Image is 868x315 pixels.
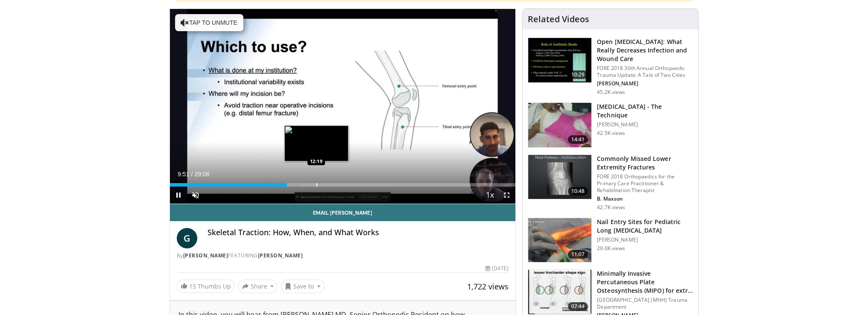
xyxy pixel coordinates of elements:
span: 15 [189,282,196,290]
img: 316645_0003_1.png.150x105_q85_crop-smart_upscale.jpg [528,103,591,147]
h4: Related Videos [528,14,589,24]
h3: [MEDICAL_DATA] - The Technique [597,102,693,120]
img: image.jpeg [284,125,348,161]
h4: Skeletal Traction: How, When, and What Works [208,228,509,237]
h3: Open [MEDICAL_DATA]: What Really Decreases Infection and Wound Care [597,38,693,63]
button: Tap to unmute [175,14,243,31]
h3: Commonly Missed Lower Extremity Fractures [597,155,693,172]
p: 42.7K views [597,204,625,211]
span: 1,722 views [467,281,509,292]
span: 11:07 [568,250,588,259]
p: [GEOGRAPHIC_DATA] (MHH) Trauma Department [597,297,693,310]
span: 07:44 [568,302,588,311]
a: [PERSON_NAME] [258,252,303,259]
p: FORE 2018 Orthopaedics for the Primary Care Practitioner & Rehabilitation Therapist [597,173,693,194]
h3: Nail Entry Sites for Pediatric Long [MEDICAL_DATA] [597,218,693,235]
button: Share [238,280,278,293]
a: Email [PERSON_NAME] [170,204,516,221]
p: [PERSON_NAME] [597,121,693,128]
p: [PERSON_NAME] [597,236,693,243]
p: FORE 2018 30th Annual Orthopaedic Trauma Update: A Tale of Two Cities [597,65,693,79]
img: fylOjp5pkC-GA4Zn4xMDoxOjBrO-I4W8_9.150x105_q85_crop-smart_upscale.jpg [528,270,591,314]
span: 14:41 [568,135,588,144]
div: [DATE] [485,265,509,272]
h3: Minimally Invasive Percutaneous Plate Osteosynthesis (MIPO) for extr… [597,269,693,295]
img: d5ySKFN8UhyXrjO34xMDoxOjA4MTsiGN_2.150x105_q85_crop-smart_upscale.jpg [528,218,591,262]
button: Pause [170,187,187,204]
span: 9:51 [178,171,189,178]
p: 42.5K views [597,130,625,137]
a: 14:41 [MEDICAL_DATA] - The Technique [PERSON_NAME] 42.5K views [528,102,693,148]
button: Playback Rate [481,187,498,204]
div: By FEATURING [177,252,509,260]
a: 11:07 Nail Entry Sites for Pediatric Long [MEDICAL_DATA] [PERSON_NAME] 29.0K views [528,218,693,263]
p: 29.0K views [597,245,625,252]
p: [PERSON_NAME] [597,80,693,87]
a: 15 Thumbs Up [177,280,235,293]
video-js: Video Player [170,9,516,204]
span: / [191,171,193,178]
p: B. Maxson [597,195,693,202]
span: 10:29 [568,70,588,79]
p: 45.2K views [597,89,625,96]
a: 10:29 Open [MEDICAL_DATA]: What Really Decreases Infection and Wound Care FORE 2018 30th Annual O... [528,38,693,96]
button: Save to [281,280,324,293]
img: 4aa379b6-386c-4fb5-93ee-de5617843a87.150x105_q85_crop-smart_upscale.jpg [528,155,591,199]
div: Progress Bar [170,183,516,187]
a: G [177,228,197,248]
span: 10:48 [568,187,588,195]
button: Fullscreen [498,187,515,204]
span: 29:06 [194,171,209,178]
img: ded7be61-cdd8-40fc-98a3-de551fea390e.150x105_q85_crop-smart_upscale.jpg [528,38,591,82]
a: 10:48 Commonly Missed Lower Extremity Fractures FORE 2018 Orthopaedics for the Primary Care Pract... [528,155,693,211]
button: Unmute [187,187,204,204]
a: [PERSON_NAME] [183,252,228,259]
